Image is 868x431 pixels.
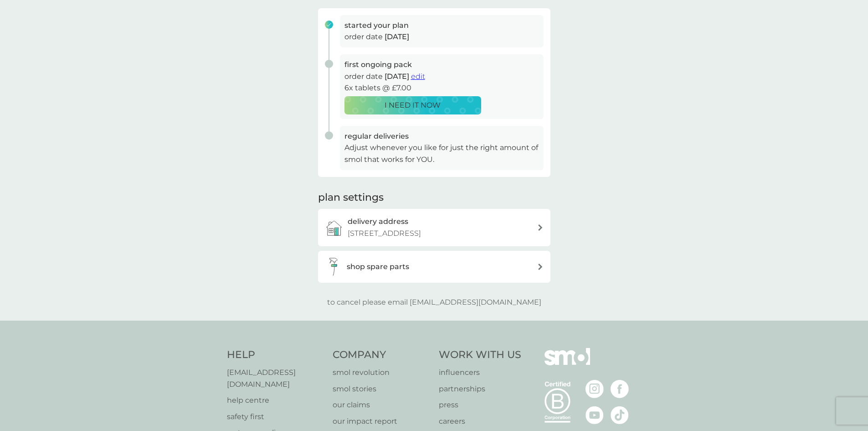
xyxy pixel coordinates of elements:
p: to cancel please email [EMAIL_ADDRESS][DOMAIN_NAME] [327,296,541,308]
h3: delivery address [348,216,408,228]
p: Adjust whenever you like for just the right amount of smol that works for YOU. [344,142,539,165]
p: I NEED IT NOW [385,99,441,111]
a: press [439,399,521,411]
a: safety first [227,411,324,423]
span: edit [411,72,425,81]
h3: regular deliveries [344,130,539,142]
a: our claims [333,399,430,411]
img: visit the smol Facebook page [611,380,629,398]
a: careers [439,415,521,427]
h4: Company [333,348,430,362]
p: 6x tablets @ £7.00 [344,82,539,94]
img: smol [544,348,590,379]
h3: shop spare parts [347,261,409,273]
h3: first ongoing pack [344,59,539,71]
a: smol revolution [333,367,430,379]
h2: plan settings [318,191,384,205]
a: help centre [227,395,324,406]
p: [STREET_ADDRESS] [348,228,421,239]
button: edit [411,71,425,83]
button: I NEED IT NOW [344,96,481,114]
h4: Help [227,348,324,362]
img: visit the smol Instagram page [586,380,604,398]
img: visit the smol Youtube page [586,406,604,424]
a: our impact report [333,415,430,427]
p: order date [344,71,539,83]
p: order date [344,31,539,43]
h3: started your plan [344,20,539,31]
span: [DATE] [385,32,409,41]
button: shop spare parts [318,251,550,283]
h4: Work With Us [439,348,521,362]
a: partnerships [439,383,521,395]
img: visit the smol Tiktok page [611,406,629,424]
a: influencers [439,367,521,379]
a: smol stories [333,383,430,395]
a: delivery address[STREET_ADDRESS] [318,209,550,246]
span: [DATE] [385,72,409,81]
a: [EMAIL_ADDRESS][DOMAIN_NAME] [227,367,324,390]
